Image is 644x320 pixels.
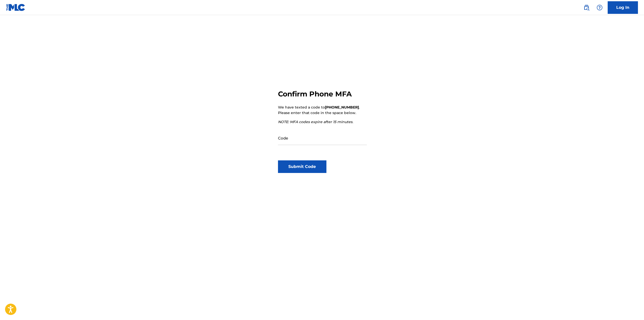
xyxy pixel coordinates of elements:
strong: [PHONE_NUMBER] [325,105,359,110]
h3: Confirm Phone MFA [278,90,366,98]
img: help [597,5,603,11]
a: Log In [608,1,638,14]
p: NOTE: MFA codes expire after 15 minutes. [278,119,366,125]
img: search [583,5,590,11]
div: Help [595,3,605,13]
button: Submit Code [278,160,327,173]
img: MLC Logo [6,4,25,11]
a: Public Search [581,3,592,13]
p: We have texted a code to . Please enter that code in the space below. [278,104,366,116]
